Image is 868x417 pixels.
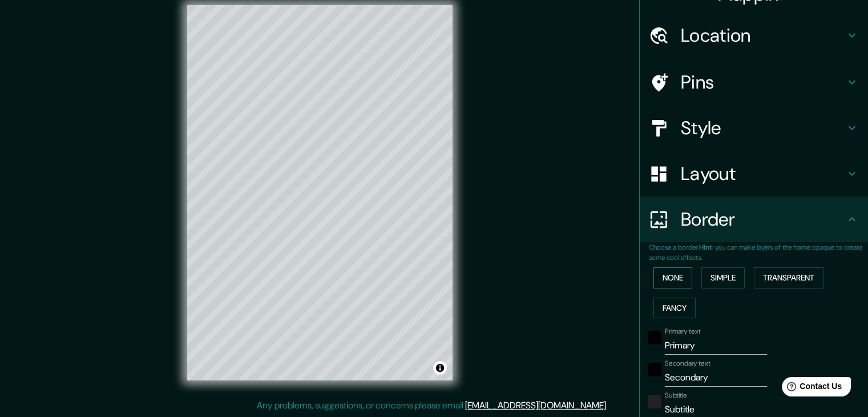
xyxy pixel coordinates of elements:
button: Simple [701,267,745,288]
div: . [608,399,609,412]
h4: Location [681,24,845,47]
a: [EMAIL_ADDRESS][DOMAIN_NAME] [465,399,606,411]
button: color-222222 [648,395,661,408]
div: Style [640,105,868,151]
label: Secondary text [665,359,710,368]
button: black [648,363,661,376]
h4: Pins [681,71,845,94]
h4: Style [681,117,845,139]
p: Any problems, suggestions, or concerns please email . [257,399,608,412]
p: Choose a border. : you can make layers of the frame opaque to create some cool effects. [649,242,868,263]
div: Location [640,13,868,58]
button: None [653,267,692,288]
button: Fancy [653,298,696,319]
div: Layout [640,151,868,197]
h4: Border [681,208,845,231]
label: Primary text [665,327,700,336]
h4: Layout [681,162,845,185]
label: Subtitle [665,391,687,400]
b: Hint [699,243,712,252]
button: Toggle attribution [433,361,447,375]
div: Pins [640,59,868,105]
div: . [609,399,612,412]
button: black [648,331,661,344]
iframe: Help widget launcher [766,372,855,404]
div: Border [640,197,868,242]
button: Transparent [754,267,823,288]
